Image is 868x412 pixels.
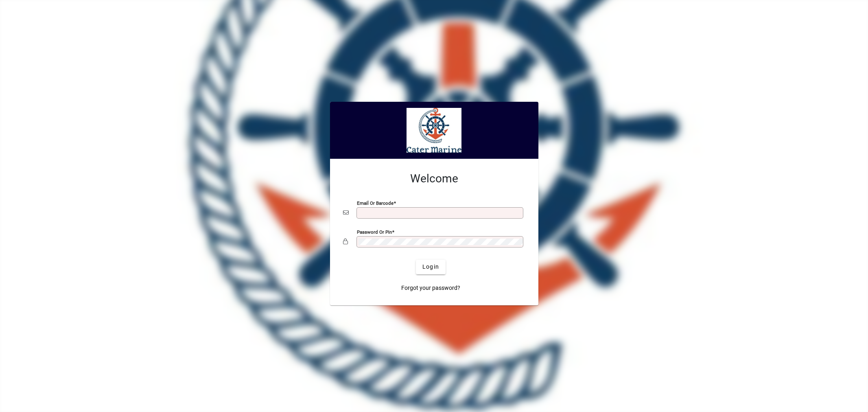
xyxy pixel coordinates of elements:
[398,281,464,296] a: Forgot your password?
[422,263,439,271] span: Login
[357,200,394,206] mat-label: Email or Barcode
[401,284,460,292] span: Forgot your password?
[416,260,446,274] button: Login
[343,172,525,186] h2: Welcome
[357,229,392,234] mat-label: Password or Pin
